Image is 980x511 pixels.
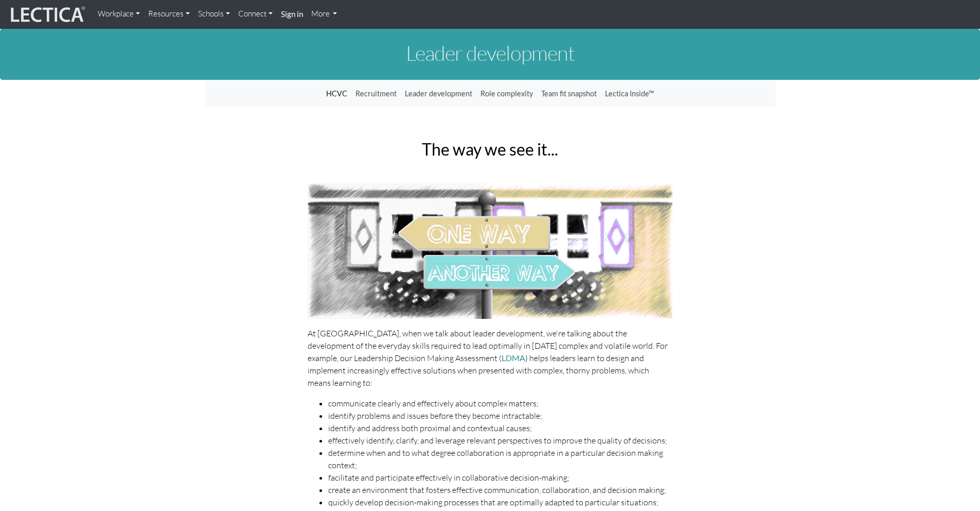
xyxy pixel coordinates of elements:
li: quickly develop decision-making processes that are optimally adapted to particular situations; [328,496,673,508]
a: Connect [234,4,277,24]
a: Role complexity [476,84,537,104]
a: Team fit snapshot [537,84,601,104]
h1: Leader development [205,42,776,64]
li: identify problems and issues before they become intractable; [328,410,673,422]
a: Sign in [277,4,307,25]
a: Workplace [94,4,144,24]
a: Recruitment [351,84,401,104]
li: effectively identify, clarify, and leverage relevant perspectives to improve the quality of decis... [328,434,673,447]
a: Leader development [401,84,476,104]
a: Resources [144,4,194,24]
p: At [GEOGRAPHIC_DATA], when we talk about leader development, we're talking about the development ... [308,327,673,389]
li: identify and address both proximal and contextual causes; [328,422,673,434]
a: More [307,4,342,24]
a: LDMA [502,353,525,363]
img: lecticalive [8,5,85,24]
a: HCVC [322,84,351,104]
a: Lectica Inside™ [601,84,658,104]
a: Schools [194,4,234,24]
img: Which way? [308,183,673,319]
h2: The way we see it... [308,140,673,158]
li: create an environment that fosters effective communication, collaboration, and decision making; [328,484,673,496]
strong: Sign in [281,9,303,19]
li: communicate clearly and effectively about complex matters; [328,397,673,410]
li: facilitate and participate effectively in collaborative decision-making; [328,471,673,484]
li: determine when and to what degree collaboration is appropriate in a particular decision making co... [328,447,673,471]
